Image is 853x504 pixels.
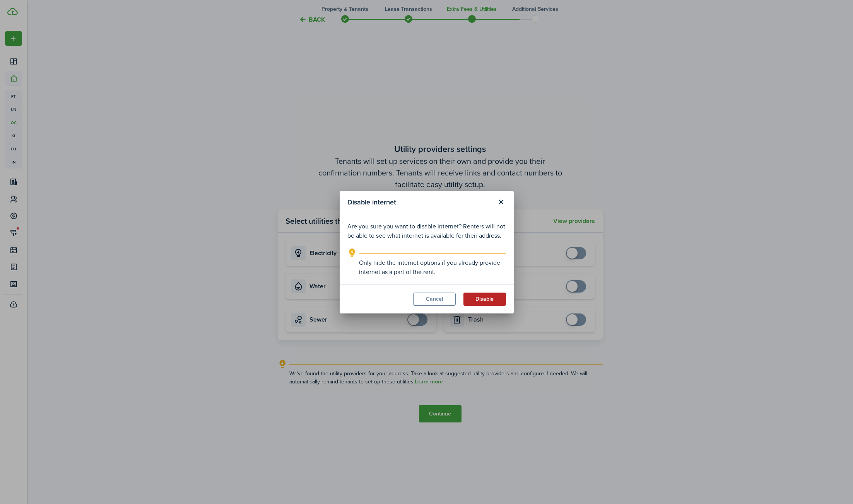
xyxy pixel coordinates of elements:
i: outline [347,248,357,257]
button: Disable [463,293,506,306]
button: Cancel [413,293,456,306]
explanation-description: Only hide the internet options if you already provide internet as a part of the rent. [359,258,506,277]
modal-title: Disable internet [347,195,493,210]
button: Close modal [495,196,508,209]
p: Are you sure you want to disable internet? Renters will not be able to see what internet is avail... [347,222,506,240]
